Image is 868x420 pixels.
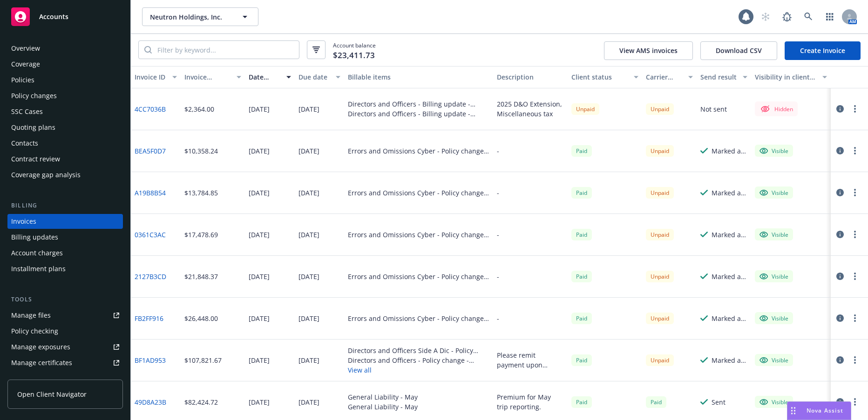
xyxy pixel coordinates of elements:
[298,272,319,281] div: [DATE]
[184,397,218,407] div: $82,424.72
[11,41,40,56] div: Overview
[131,66,181,88] button: Invoice ID
[712,230,747,240] div: Marked as sent
[11,371,58,386] div: Manage claims
[249,397,270,407] div: [DATE]
[11,355,72,370] div: Manage certificates
[497,313,499,323] div: -
[646,313,674,324] div: Unpaid
[295,66,345,88] button: Due date
[646,354,674,366] div: Unpaid
[759,272,788,280] div: Visible
[7,214,123,229] a: Invoices
[759,188,788,197] div: Visible
[642,66,697,88] button: Carrier status
[7,57,123,72] a: Coverage
[571,72,628,82] div: Client status
[11,340,70,354] div: Manage exposures
[11,88,57,103] div: Policy changes
[571,396,592,408] div: Paid
[700,41,777,60] button: Download CSV
[646,396,666,408] div: Paid
[184,355,222,365] div: $107,821.67
[7,371,123,386] a: Manage claims
[7,246,123,260] a: Account charges
[11,73,34,87] div: Policies
[11,308,51,323] div: Manage files
[493,66,568,88] button: Description
[11,214,36,229] div: Invoices
[184,313,218,323] div: $26,448.00
[646,72,683,82] div: Carrier status
[712,146,747,156] div: Marked as sent
[150,12,231,22] span: Neutron Holdings, Inc.
[497,99,564,119] div: 2025 D&O Extension, Miscellaneous tax
[17,389,87,399] span: Open Client Navigator
[7,167,123,182] a: Coverage gap analysis
[712,188,747,198] div: Marked as sent
[604,41,693,60] button: View AMS invoices
[11,261,66,276] div: Installment plans
[756,7,775,26] a: Start snowing
[184,104,214,114] div: $2,364.00
[646,187,674,199] div: Unpaid
[152,41,299,59] input: Filter by keyword...
[11,120,55,135] div: Quoting plans
[135,313,163,323] a: FB2FF916
[787,402,799,420] div: Drag to move
[571,187,592,199] span: Paid
[571,354,592,366] div: Paid
[298,397,319,407] div: [DATE]
[135,146,166,156] a: BEA5F0D7
[39,13,68,20] span: Accounts
[348,109,489,119] div: Directors and Officers - Billing update - B0507NC2400058
[333,41,376,59] span: Account balance
[7,324,123,339] a: Policy checking
[497,188,499,198] div: -
[646,229,674,240] div: Unpaid
[697,66,751,88] button: Send result
[7,4,123,30] a: Accounts
[7,104,123,119] a: SSC Cases
[759,356,788,364] div: Visible
[759,398,788,406] div: Visible
[759,314,788,322] div: Visible
[712,272,747,281] div: Marked as sent
[571,271,592,282] span: Paid
[249,313,270,323] div: [DATE]
[348,313,489,323] div: Errors and Omissions Cyber - Policy change - D95181351
[7,41,123,56] a: Overview
[568,66,642,88] button: Client status
[7,88,123,103] a: Policy changes
[249,188,270,198] div: [DATE]
[497,230,499,240] div: -
[184,230,218,240] div: $17,478.69
[333,49,375,61] span: $23,411.73
[700,72,737,82] div: Send result
[249,146,270,156] div: [DATE]
[144,46,152,53] svg: Search
[712,397,726,407] div: Sent
[184,72,231,82] div: Invoice amount
[755,72,817,82] div: Visibility in client dash
[135,355,166,365] a: BF1AD953
[11,57,40,72] div: Coverage
[7,261,123,276] a: Installment plans
[245,66,295,88] button: Date issued
[778,7,796,26] a: Report a Bug
[7,120,123,135] a: Quoting plans
[142,7,258,26] button: Neutron Holdings, Inc.
[7,230,123,245] a: Billing updates
[249,230,270,240] div: [DATE]
[7,340,123,354] span: Manage exposures
[712,313,747,323] div: Marked as sent
[7,355,123,370] a: Manage certificates
[821,7,839,26] a: Switch app
[135,397,166,407] a: 49D8A23B
[807,407,843,414] span: Nova Assist
[298,313,319,323] div: [DATE]
[181,66,245,88] button: Invoice amount
[135,104,166,114] a: 4CC7036B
